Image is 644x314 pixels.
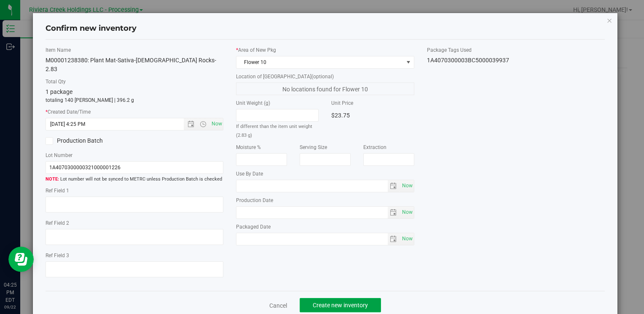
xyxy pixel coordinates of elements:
[236,73,414,80] label: Location of [GEOGRAPHIC_DATA]
[236,56,403,68] span: Flower 10
[236,82,414,95] span: No locations found for Flower 10
[427,46,605,54] label: Package Tags Used
[46,152,223,159] label: Lot Number
[46,187,223,194] label: Ref Field 1
[46,219,223,227] label: Ref Field 2
[311,74,334,80] span: (optional)
[388,180,400,192] span: select
[236,197,414,204] label: Production Date
[184,121,198,128] span: Open the date view
[46,96,223,104] p: totaling 140 [PERSON_NAME] | 396.2 g
[400,206,414,218] span: Set Current date
[236,223,414,231] label: Packaged Date
[269,301,287,310] a: Cancel
[236,144,287,151] label: Moisture %
[46,78,223,85] label: Total Qty
[209,118,224,130] span: Set Current date
[331,109,414,122] div: $23.75
[46,46,223,54] label: Item Name
[236,124,312,138] small: If different than the item unit weight (2.83 g)
[363,144,414,151] label: Extraction
[400,207,414,218] span: select
[46,252,223,259] label: Ref Field 3
[400,180,414,192] span: Set Current date
[46,56,223,74] div: M00001238380: Plant Mat-Sativa-[DEMOGRAPHIC_DATA] Rocks-2.83
[46,23,137,34] h4: Confirm new inventory
[400,180,414,192] span: select
[427,56,605,65] div: 1A4070300003BC5000039937
[46,176,223,183] span: Lot number will not be synced to METRC unless Production Batch is checked
[400,233,414,245] span: select
[300,144,351,151] label: Serving Size
[46,108,223,116] label: Created Date/Time
[400,233,414,245] span: Set Current date
[236,99,319,107] label: Unit Weight (g)
[8,247,34,272] iframe: Resource center
[313,302,368,309] span: Create new inventory
[196,121,210,128] span: Open the time view
[236,170,414,178] label: Use By Date
[388,233,400,245] span: select
[236,46,414,54] label: Area of New Pkg
[46,136,128,145] label: Production Batch
[388,207,400,218] span: select
[300,298,381,312] button: Create new inventory
[46,88,72,95] span: 1 package
[331,99,414,107] label: Unit Price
